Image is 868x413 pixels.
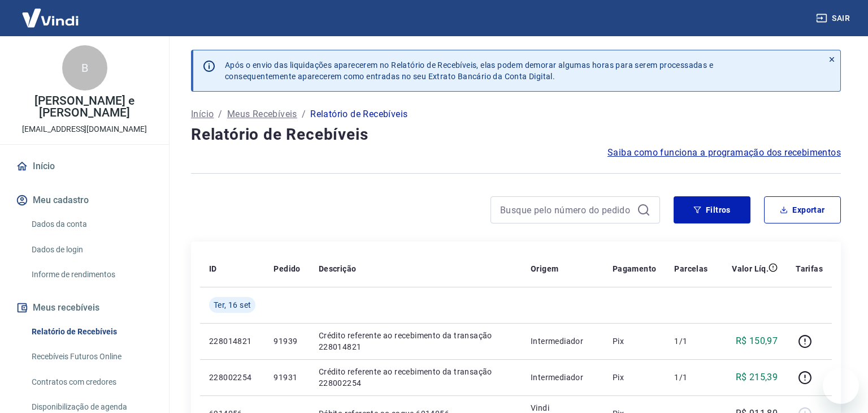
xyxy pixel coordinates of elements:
[319,263,357,274] p: Descrição
[14,154,155,179] a: Início
[27,213,155,236] a: Dados da conta
[191,123,841,146] h4: Relatório de Recebíveis
[500,201,632,218] input: Busque pelo número do pedido
[319,366,513,389] p: Crédito referente ao recebimento da transação 228002254
[531,372,594,383] p: Intermediador
[814,8,854,29] button: Sair
[27,371,155,394] a: Contratos com credores
[14,295,155,320] button: Meus recebíveis
[732,263,769,274] p: Valor Líq.
[674,196,750,223] button: Filtros
[531,263,558,274] p: Origem
[674,372,708,383] p: 1/1
[674,263,708,274] p: Parcelas
[607,146,841,160] a: Saiba como funciona a programação dos recebimentos
[14,1,87,35] img: Vindi
[736,371,778,384] p: R$ 215,39
[302,107,306,121] p: /
[225,59,713,82] p: Após o envio das liquidações aparecerem no Relatório de Recebíveis, elas podem demorar algumas ho...
[674,335,708,347] p: 1/1
[613,335,657,347] p: Pix
[274,263,300,274] p: Pedido
[209,335,255,347] p: 228014821
[823,368,859,404] iframe: Botão para abrir a janela de mensagens
[214,299,251,311] span: Ter, 16 set
[796,263,823,274] p: Tarifas
[191,107,214,121] a: Início
[209,372,255,383] p: 228002254
[613,263,657,274] p: Pagamento
[319,330,513,352] p: Crédito referente ao recebimento da transação 228014821
[310,107,407,121] p: Relatório de Recebíveis
[22,123,147,135] p: [EMAIL_ADDRESS][DOMAIN_NAME]
[62,45,107,91] div: B
[14,188,155,213] button: Meu cadastro
[531,335,594,347] p: Intermediador
[736,334,778,348] p: R$ 150,97
[9,95,160,119] p: [PERSON_NAME] e [PERSON_NAME]
[27,345,155,368] a: Recebíveis Futuros Online
[613,372,657,383] p: Pix
[27,238,155,261] a: Dados de login
[274,372,300,383] p: 91931
[764,196,841,223] button: Exportar
[274,335,300,347] p: 91939
[218,107,222,121] p: /
[27,320,155,343] a: Relatório de Recebíveis
[227,107,297,121] a: Meus Recebíveis
[209,263,217,274] p: ID
[27,263,155,286] a: Informe de rendimentos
